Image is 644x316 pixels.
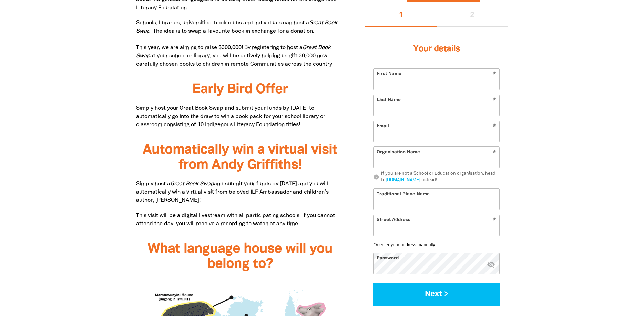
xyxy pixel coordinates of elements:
[373,174,379,181] i: info
[487,260,495,269] i: Hide password
[136,211,345,228] p: This visit will be a digital livestream with all participating schools. If you cannot attend the ...
[373,283,500,306] button: Next >
[136,45,331,58] em: Great Book Swap
[365,5,437,27] button: Stage 1
[136,19,345,68] p: Schools, libraries, universities, book clubs and individuals can host a . The idea is to swap a f...
[170,182,214,186] em: Great Book Swap
[192,83,288,96] span: Early Bird Offer
[136,21,337,34] em: Great Book Swap
[136,180,345,205] p: Simply host a and submit your funds by [DATE] and you will automatically win a virtual visit from...
[373,35,500,63] h3: Your details
[386,178,420,183] a: [DOMAIN_NAME]
[147,243,333,271] span: What language house will you belong to?
[373,242,500,247] button: Or enter your address manually
[136,104,345,129] p: Simply host your Great Book Swap and submit your funds by [DATE] to automatically go into the dra...
[381,171,500,184] div: If you are not a School or Education organisation, head to instead!
[487,260,495,270] button: visibility_off
[143,144,337,172] span: Automatically win a virtual visit from Andy Griffiths!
